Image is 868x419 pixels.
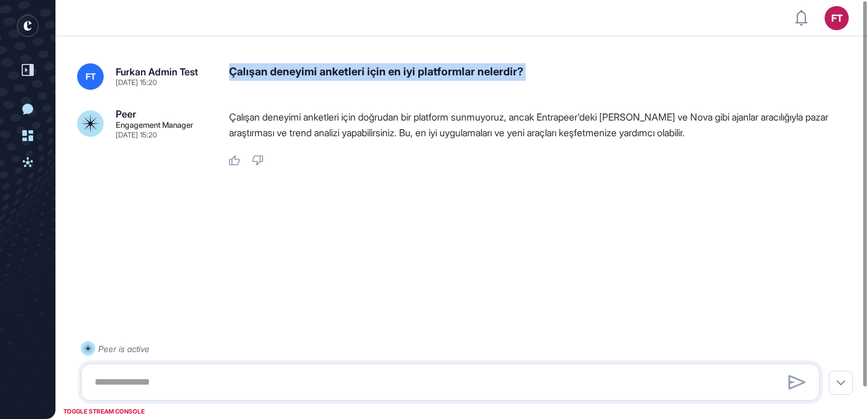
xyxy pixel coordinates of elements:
[825,6,849,30] button: FT
[98,341,149,356] div: Peer is active
[116,79,157,86] div: [DATE] 15:20
[116,67,198,77] div: Furkan Admin Test
[229,63,856,90] div: Çalışan deneyimi anketleri için en iyi platformlar nelerdir?
[116,121,193,129] div: Engagement Manager
[229,109,856,140] p: Çalışan deneyimi anketleri için doğrudan bir platform sunmuyoruz, ancak Entrapeer'deki [PERSON_NA...
[116,131,157,139] div: [DATE] 15:20
[116,109,136,119] div: Peer
[60,404,148,419] div: TOGGLE STREAM CONSOLE
[86,72,96,81] span: FT
[17,15,39,37] div: entrapeer-logo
